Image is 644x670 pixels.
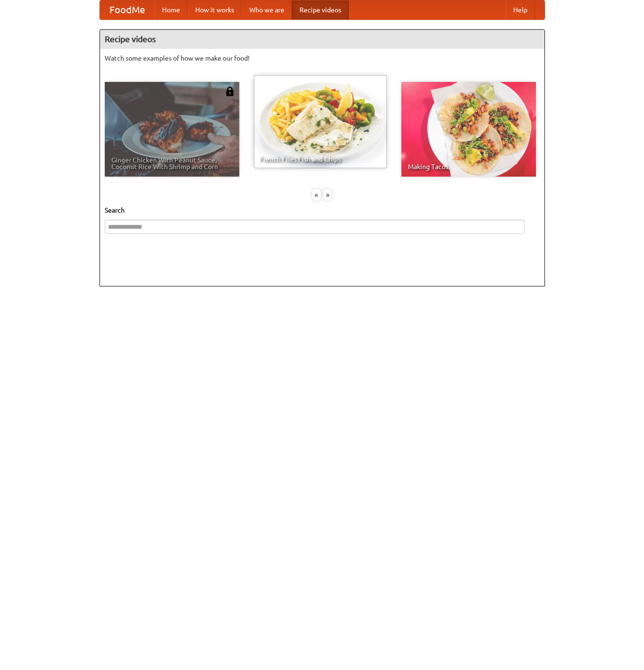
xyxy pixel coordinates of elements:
[105,205,540,215] h5: Search
[408,163,529,170] span: Making Tacos
[225,87,235,96] img: 483408.png
[188,0,242,19] a: How it works
[100,0,154,19] a: FoodMe
[105,54,540,63] p: Watch some examples of how we make our food!
[100,30,544,49] h4: Recipe videos
[253,74,388,169] a: French Fries Fish and Chips
[260,156,381,162] span: French Fries Fish and Chips
[292,0,349,19] a: Recipe videos
[242,0,292,19] a: Who we are
[323,189,332,201] div: »
[506,0,535,19] a: Help
[154,0,188,19] a: Home
[312,189,321,201] div: «
[401,82,536,177] a: Making Tacos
